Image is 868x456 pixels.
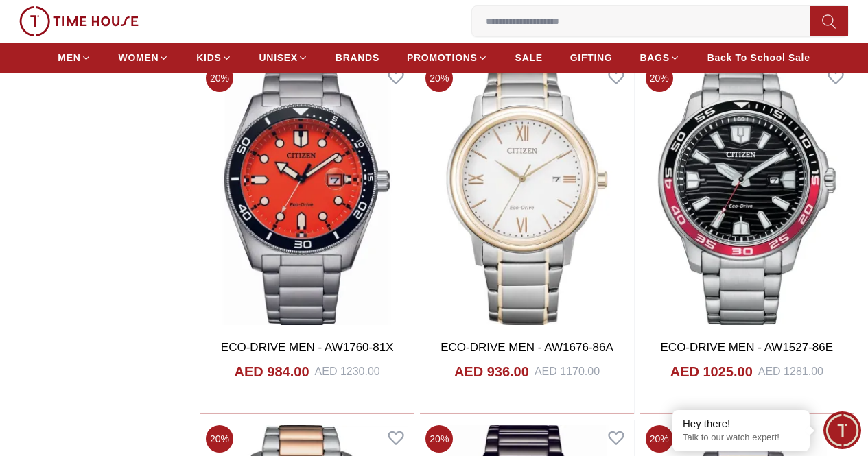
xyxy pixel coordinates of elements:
a: PROMOTIONS [407,45,488,70]
span: Back To School Sale [707,51,810,64]
span: 20 % [425,425,453,453]
div: AED 1230.00 [315,363,380,380]
a: KIDS [196,45,231,70]
span: UNISEX [259,51,298,64]
span: BAGS [640,51,669,64]
div: AED 1281.00 [758,363,823,380]
div: Hey there! [683,417,799,431]
h4: AED 936.00 [454,362,529,381]
span: 20 % [206,64,233,92]
div: AED 1170.00 [535,363,600,380]
a: Back To School Sale [707,45,810,70]
a: ECO-DRIVE MEN - AW1527-86E [661,341,834,354]
span: WOMEN [119,51,159,64]
div: Chat Widget [823,411,861,449]
img: ECO-DRIVE MEN - AW1527-86E [640,59,854,331]
img: ECO-DRIVE MEN - AW1760-81X [200,59,414,331]
span: BRANDS [336,51,379,64]
span: 20 % [425,64,453,92]
span: MEN [58,51,80,64]
span: PROMOTIONS [407,51,478,64]
a: MEN [58,45,91,70]
h4: AED 984.00 [235,362,309,381]
a: GIFTING [570,45,613,70]
img: ... [19,6,139,36]
span: GIFTING [570,51,613,64]
a: ECO-DRIVE MEN - AW1676-86A [441,341,613,354]
h4: AED 1025.00 [670,362,753,381]
a: BRANDS [336,45,379,70]
a: UNISEX [259,45,308,70]
img: ECO-DRIVE MEN - AW1676-86A [420,59,633,331]
span: 20 % [646,64,673,92]
span: 20 % [646,425,673,453]
a: BAGS [640,45,679,70]
a: WOMEN [119,45,169,70]
span: SALE [515,51,543,64]
span: 20 % [206,425,233,453]
p: Talk to our watch expert! [683,432,799,444]
span: KIDS [196,51,221,64]
a: SALE [515,45,543,70]
a: ECO-DRIVE MEN - AW1760-81X [221,341,394,354]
